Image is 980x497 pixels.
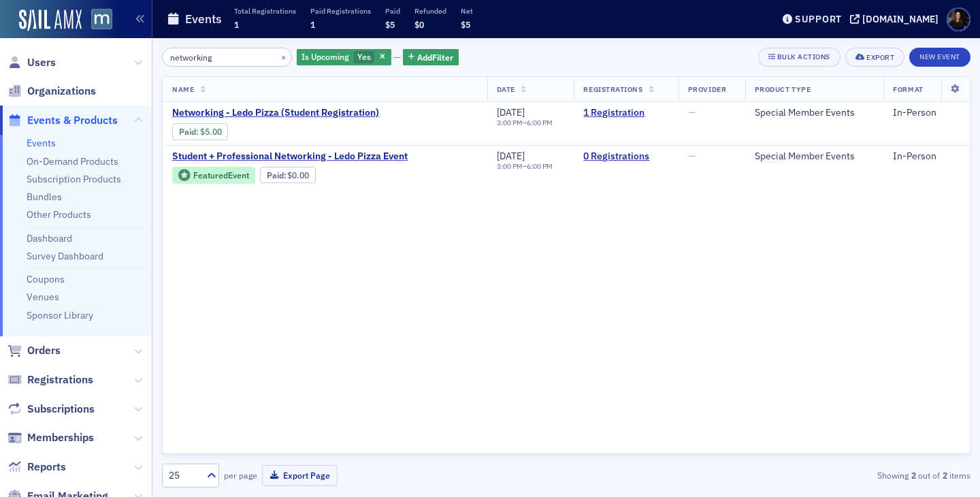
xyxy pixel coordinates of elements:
[527,118,553,127] time: 6:00 PM
[172,150,432,163] a: Student + Professional Networking - Ledo Pizza Event
[27,460,66,475] span: Reports
[19,10,82,31] img: SailAMX
[497,84,515,94] span: Date
[7,55,56,70] a: Users
[755,150,875,163] div: Special Member Events
[200,127,222,137] span: $5.00
[893,150,960,163] div: In-Person
[688,106,696,118] span: —
[710,469,970,481] div: Showing out of items
[583,150,668,163] a: 0 Registrations
[497,161,523,171] time: 3:00 PM
[193,172,249,179] div: Featured Event
[7,343,61,358] a: Orders
[169,468,199,483] div: 25
[234,19,239,30] span: 1
[27,402,95,417] span: Subscriptions
[862,13,938,25] div: [DOMAIN_NAME]
[91,9,112,30] img: SailAMX
[301,51,349,62] span: Is Upcoming
[172,123,228,140] div: Paid: 2 - $500
[527,161,553,171] time: 6:00 PM
[893,84,923,94] span: Format
[27,309,93,321] a: Sponsor Library
[179,127,200,137] span: :
[385,6,400,16] p: Paid
[27,208,91,221] a: Other Products
[940,469,949,481] strong: 2
[497,118,523,127] time: 3:00 PM
[403,49,459,66] button: AddFilter
[7,430,94,445] a: Memberships
[27,372,93,387] span: Registrations
[179,127,196,137] a: Paid
[267,170,288,180] span: :
[497,150,525,162] span: [DATE]
[7,460,66,475] a: Reports
[162,48,292,67] input: Search…
[583,107,668,119] a: 1 Registration
[224,469,257,481] label: per page
[850,14,943,24] button: [DOMAIN_NAME]
[27,137,56,149] a: Events
[260,167,316,183] div: Paid: 0 - $0
[7,372,93,387] a: Registrations
[497,162,553,171] div: –
[947,7,970,31] span: Profile
[909,50,970,62] a: New Event
[27,84,96,99] span: Organizations
[310,6,371,16] p: Paid Registrations
[583,84,642,94] span: Registrations
[172,84,194,94] span: Name
[82,9,112,32] a: View Homepage
[172,107,401,119] a: Networking - Ledo Pizza (Student Registration)
[497,118,553,127] div: –
[755,84,811,94] span: Product Type
[385,19,395,30] span: $5
[755,107,875,119] div: Special Member Events
[27,250,103,262] a: Survey Dashboard
[893,107,960,119] div: In-Person
[845,48,904,67] button: Export
[27,273,65,285] a: Coupons
[27,173,121,185] a: Subscription Products
[7,402,95,417] a: Subscriptions
[357,51,371,62] span: Yes
[688,150,696,162] span: —
[7,113,118,128] a: Events & Products
[278,50,290,63] button: ×
[172,167,255,184] div: Featured Event
[795,13,842,25] div: Support
[461,19,470,30] span: $5
[27,232,72,244] a: Dashboard
[185,11,222,27] h1: Events
[172,150,408,163] span: Student + Professional Networking - Ledo Pizza Event
[758,48,840,67] button: Bulk Actions
[777,53,830,61] div: Bulk Actions
[267,170,284,180] a: Paid
[7,84,96,99] a: Organizations
[297,49,391,66] div: Yes
[688,84,726,94] span: Provider
[262,465,338,486] button: Export Page
[27,291,59,303] a: Venues
[497,106,525,118] span: [DATE]
[461,6,473,16] p: Net
[909,469,918,481] strong: 2
[866,54,894,61] div: Export
[310,19,315,30] span: 1
[27,55,56,70] span: Users
[234,6,296,16] p: Total Registrations
[414,19,424,30] span: $0
[27,155,118,167] a: On-Demand Products
[27,343,61,358] span: Orders
[909,48,970,67] button: New Event
[417,51,453,63] span: Add Filter
[27,113,118,128] span: Events & Products
[27,430,94,445] span: Memberships
[414,6,446,16] p: Refunded
[287,170,309,180] span: $0.00
[27,191,62,203] a: Bundles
